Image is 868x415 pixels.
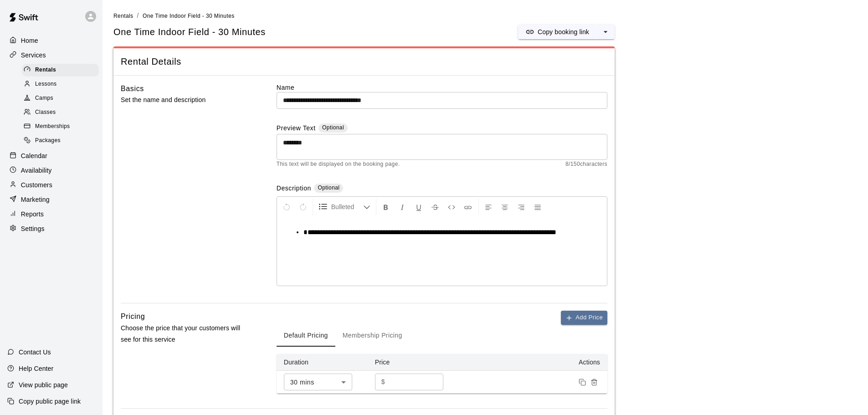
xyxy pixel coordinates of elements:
[460,199,476,215] button: Insert Link
[35,94,53,103] span: Camps
[22,134,103,148] a: Packages
[19,364,53,373] p: Help Center
[21,166,52,175] p: Availability
[576,376,588,388] button: Duplicate price
[7,193,95,206] a: Marketing
[378,199,394,215] button: Format Bold
[121,56,607,68] span: Rental Details
[113,11,857,21] nav: breadcrumb
[284,374,352,390] div: 30 mins
[277,354,368,371] th: Duration
[427,199,443,215] button: Format Strikethrough
[19,348,51,357] p: Contact Us
[538,27,589,36] p: Copy booking link
[113,13,134,19] span: Rentals
[22,92,103,106] a: Camps
[518,25,615,39] div: split button
[277,325,335,347] button: Default Pricing
[35,122,70,131] span: Memberships
[143,13,235,19] span: One Time Indoor Field - 30 Minutes
[22,92,99,105] div: Camps
[277,123,316,134] label: Preview Text
[331,202,363,211] span: Bulleted List
[21,180,52,190] p: Customers
[121,94,247,106] p: Set the name and description
[7,149,95,163] a: Calendar
[381,377,385,387] p: $
[22,106,103,120] a: Classes
[279,199,294,215] button: Undo
[518,25,596,39] button: Copy booking link
[315,199,374,215] button: Formatting Options
[497,199,513,215] button: Center Align
[113,26,266,38] h5: One Time Indoor Field - 30 Minutes
[530,199,545,215] button: Justify Align
[21,51,46,60] p: Services
[295,199,311,215] button: Redo
[22,64,99,77] div: Rentals
[22,134,99,147] div: Packages
[7,164,95,177] a: Availability
[596,25,615,39] button: select merge strategy
[137,11,139,20] li: /
[21,224,45,233] p: Settings
[7,207,95,221] a: Reports
[22,106,99,119] div: Classes
[22,120,99,133] div: Memberships
[35,108,56,117] span: Classes
[21,210,44,219] p: Reports
[22,120,103,134] a: Memberships
[444,199,459,215] button: Insert Code
[121,323,247,345] p: Choose the price that your customers will see for this service
[565,160,607,169] span: 8 / 150 characters
[318,184,339,191] span: Optional
[514,199,529,215] button: Right Align
[322,124,344,131] span: Optional
[35,66,56,75] span: Rentals
[121,311,145,323] h6: Pricing
[588,376,600,388] button: Remove price
[21,195,50,204] p: Marketing
[7,34,95,47] a: Home
[277,160,400,169] span: This text will be displayed on the booking page.
[22,78,99,91] div: Lessons
[459,354,607,371] th: Actions
[7,48,95,62] a: Services
[19,397,81,406] p: Copy public page link
[335,325,410,347] button: Membership Pricing
[21,36,38,45] p: Home
[277,83,607,92] label: Name
[113,12,134,19] a: Rentals
[35,136,61,145] span: Packages
[7,178,95,192] a: Customers
[561,311,607,325] button: Add Price
[411,199,426,215] button: Format Underline
[22,77,103,91] a: Lessons
[277,184,311,194] label: Description
[481,199,496,215] button: Left Align
[22,63,103,77] a: Rentals
[21,151,47,160] p: Calendar
[368,354,459,371] th: Price
[7,222,95,236] a: Settings
[19,380,68,389] p: View public page
[395,199,410,215] button: Format Italics
[121,83,144,95] h6: Basics
[35,80,57,89] span: Lessons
